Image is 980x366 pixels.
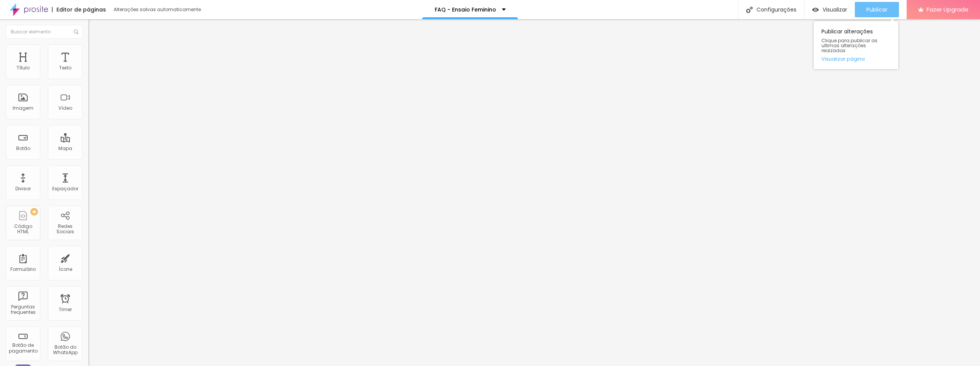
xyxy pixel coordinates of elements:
[821,56,891,61] a: Visualizar página
[8,224,38,235] div: Código HTML
[52,7,106,12] div: Editor de páginas
[13,106,33,111] div: Imagem
[59,65,71,71] div: Texto
[59,307,72,312] div: Timer
[58,106,72,111] div: Vídeo
[114,7,202,12] div: Alterações salvas automaticamente
[10,267,36,272] div: Formulário
[59,267,72,272] div: Ícone
[823,7,847,13] span: Visualizar
[50,224,80,235] div: Redes Sociais
[927,6,968,13] span: Fazer Upgrade
[866,7,887,13] span: Publicar
[746,7,753,13] img: Icone
[814,21,898,69] div: Publicar alterações
[50,345,80,356] div: Botão do WhatsApp
[855,2,899,17] button: Publicar
[74,30,78,34] img: Icone
[435,7,496,12] p: FAQ - Ensaio Feminino
[58,146,72,151] div: Mapa
[6,25,83,39] input: Buscar elemento
[812,7,819,13] img: view-1.svg
[805,2,855,17] button: Visualizar
[16,146,30,151] div: Botão
[88,19,980,366] iframe: Editor
[821,38,891,53] span: Clique para publicar as ultimas alterações reaizadas
[52,186,78,191] div: Espaçador
[8,343,38,354] div: Botão de pagamento
[15,186,31,191] div: Divisor
[8,304,38,315] div: Perguntas frequentes
[17,65,30,71] div: Título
